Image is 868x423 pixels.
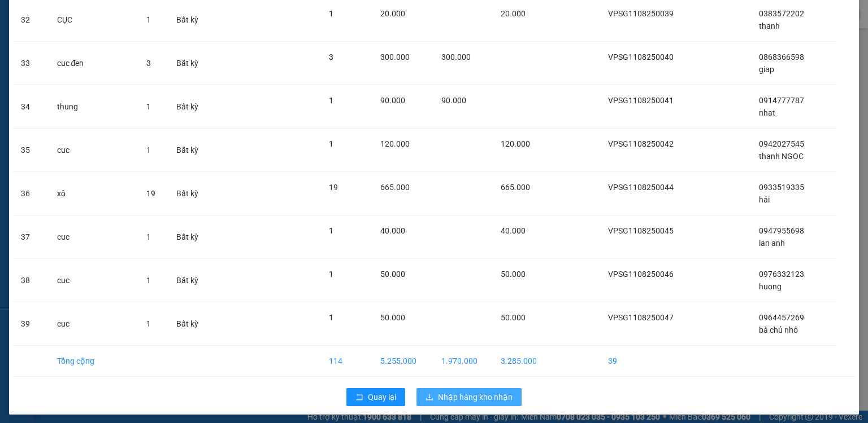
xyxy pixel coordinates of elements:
[759,183,804,192] span: 0933519335
[167,259,211,302] td: Bất kỳ
[501,183,530,192] span: 665.000
[329,9,333,18] span: 1
[501,270,526,279] span: 50.000
[48,85,138,129] td: thung
[599,346,691,377] td: 39
[380,9,405,18] span: 20.000
[48,215,138,259] td: cuc
[608,313,674,322] span: VPSG1108250047
[441,96,466,105] span: 90.000
[329,270,333,279] span: 1
[426,393,433,402] span: download
[501,9,526,18] span: 20.000
[48,42,138,85] td: cuc đen
[146,319,151,328] span: 1
[608,9,674,18] span: VPSG1108250039
[501,226,526,235] span: 40.000
[48,172,138,215] td: xô
[608,139,674,148] span: VPSG1108250042
[146,232,151,241] span: 1
[438,391,513,403] span: Nhập hàng kho nhận
[759,108,775,117] span: nhat
[441,52,471,61] span: 300.000
[12,129,48,172] td: 35
[759,313,804,322] span: 0964457269
[380,313,405,322] span: 50.000
[48,302,138,346] td: cuc
[608,226,674,235] span: VPSG1108250045
[329,226,333,235] span: 1
[12,215,48,259] td: 37
[12,42,48,85] td: 33
[608,270,674,279] span: VPSG1108250046
[380,139,410,148] span: 120.000
[380,96,405,105] span: 90.000
[48,346,138,377] td: Tổng cộng
[759,52,804,61] span: 0868366598
[759,282,782,291] span: huong
[759,139,804,148] span: 0942027545
[167,215,211,259] td: Bất kỳ
[759,9,804,18] span: 0383572202
[501,313,526,322] span: 50.000
[48,259,138,302] td: cuc
[759,152,804,161] span: thanh NGOC
[371,346,433,377] td: 5.255.000
[380,270,405,279] span: 50.000
[329,96,333,105] span: 1
[12,172,48,215] td: 36
[346,388,405,406] button: rollbackQuay lại
[12,85,48,129] td: 34
[432,346,492,377] td: 1.970.000
[608,183,674,192] span: VPSG1108250044
[608,52,674,61] span: VPSG1108250040
[355,393,363,402] span: rollback
[329,183,338,192] span: 19
[167,172,211,215] td: Bất kỳ
[146,59,151,68] span: 3
[329,139,333,148] span: 1
[759,195,770,204] span: hải
[368,391,396,403] span: Quay lại
[12,302,48,346] td: 39
[501,139,530,148] span: 120.000
[320,346,371,377] td: 114
[416,388,522,406] button: downloadNhập hàng kho nhận
[759,65,774,74] span: giap
[759,96,804,105] span: 0914777787
[759,325,798,334] span: bà chủ nhỏ
[329,52,333,61] span: 3
[380,183,410,192] span: 665.000
[146,189,155,198] span: 19
[146,146,151,155] span: 1
[146,102,151,111] span: 1
[759,226,804,235] span: 0947955698
[492,346,551,377] td: 3.285.000
[48,129,138,172] td: cuc
[329,313,333,322] span: 1
[608,96,674,105] span: VPSG1108250041
[759,21,780,30] span: thanh
[759,239,785,248] span: lan anh
[146,276,151,285] span: 1
[380,226,405,235] span: 40.000
[759,270,804,279] span: 0976332123
[12,259,48,302] td: 38
[146,15,151,24] span: 1
[167,42,211,85] td: Bất kỳ
[167,302,211,346] td: Bất kỳ
[167,129,211,172] td: Bất kỳ
[167,85,211,129] td: Bất kỳ
[380,52,410,61] span: 300.000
